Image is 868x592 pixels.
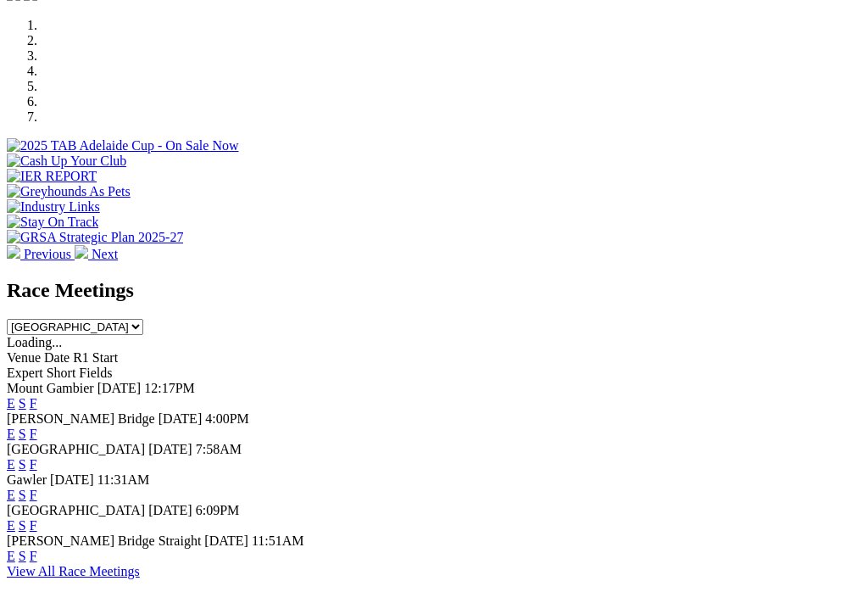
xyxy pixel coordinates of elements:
span: Previous [24,247,71,261]
a: E [7,549,15,563]
img: Greyhounds As Pets [7,184,131,199]
a: Previous [7,247,75,261]
span: 6:09PM [196,503,240,517]
span: Short [47,366,76,380]
a: F [30,396,37,410]
img: IER REPORT [7,169,97,184]
a: E [7,396,15,410]
a: S [19,396,26,410]
span: 12:17PM [144,381,195,395]
span: 11:51AM [252,533,304,548]
span: Mount Gambier [7,381,94,395]
img: Cash Up Your Club [7,154,126,169]
a: Next [75,247,118,261]
span: Loading... [7,335,62,349]
span: [GEOGRAPHIC_DATA] [7,442,145,456]
span: Venue [7,350,41,365]
a: S [19,518,26,533]
span: Expert [7,366,43,380]
span: [DATE] [204,533,248,548]
a: E [7,518,15,533]
img: chevron-left-pager-white.svg [7,245,20,259]
img: GRSA Strategic Plan 2025-27 [7,230,183,245]
a: F [30,518,37,533]
img: Industry Links [7,199,100,215]
span: [PERSON_NAME] Bridge Straight [7,533,201,548]
span: Fields [79,366,112,380]
h2: Race Meetings [7,279,861,302]
span: [GEOGRAPHIC_DATA] [7,503,145,517]
a: E [7,427,15,441]
img: Stay On Track [7,215,98,230]
a: S [19,549,26,563]
img: 2025 TAB Adelaide Cup - On Sale Now [7,138,239,154]
span: R1 Start [73,350,118,365]
span: [DATE] [159,411,203,426]
span: 7:58AM [196,442,242,456]
img: chevron-right-pager-white.svg [75,245,88,259]
a: F [30,488,37,502]
a: S [19,488,26,502]
span: [DATE] [50,472,94,487]
a: E [7,457,15,472]
span: 4:00PM [205,411,249,426]
a: S [19,427,26,441]
a: S [19,457,26,472]
a: E [7,488,15,502]
span: [DATE] [148,442,192,456]
span: [PERSON_NAME] Bridge [7,411,155,426]
span: Next [92,247,118,261]
span: 11:31AM [97,472,150,487]
a: F [30,549,37,563]
a: F [30,457,37,472]
a: F [30,427,37,441]
a: View All Race Meetings [7,564,140,578]
span: Date [44,350,70,365]
span: [DATE] [148,503,192,517]
span: [DATE] [97,381,142,395]
span: Gawler [7,472,47,487]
